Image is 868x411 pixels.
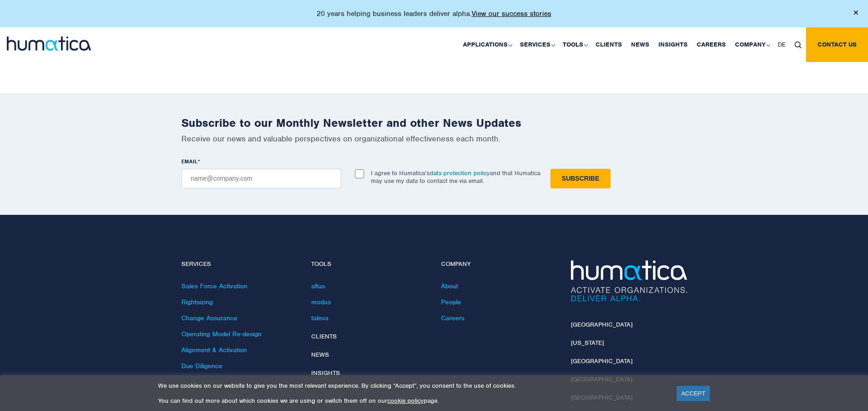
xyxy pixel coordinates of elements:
[7,36,91,51] img: logo
[181,169,341,188] input: name@company.com
[441,260,557,268] h4: Company
[571,321,632,328] a: [GEOGRAPHIC_DATA]
[627,27,654,62] a: News
[311,282,325,290] a: altus
[181,260,298,268] h4: Services
[571,357,632,365] a: [GEOGRAPHIC_DATA]
[317,9,551,18] p: 20 years helping business leaders deliver alpha.
[778,41,786,48] span: DE
[430,169,490,177] a: data protection policy
[441,314,464,322] a: Careers
[371,169,540,185] p: I agree to Humatica’s and that Humatica may use my data to contact me via email.
[515,27,558,62] a: Services
[571,339,604,347] a: [US_STATE]
[806,27,868,62] a: Contact us
[311,351,329,359] a: News
[355,169,364,178] input: I agree to Humatica’sdata protection policyand that Humatica may use my data to contact me via em...
[591,27,627,62] a: Clients
[550,169,611,188] input: Subscribe
[158,382,665,390] p: We use cookies on our website to give you the most relevant experience. By clicking “Accept”, you...
[158,397,665,405] p: You can find out more about which cookies we are using or switch them off on our page.
[472,9,551,18] a: View our success stories
[181,298,213,306] a: Rightsizing
[311,314,329,322] a: taleva
[311,298,331,306] a: modas
[558,27,591,62] a: Tools
[387,397,424,405] a: cookie policy
[730,27,773,62] a: Company
[458,27,515,62] a: Applications
[677,386,710,401] a: ACCEPT
[773,27,790,62] a: DE
[441,282,458,290] a: About
[311,333,337,340] a: Clients
[795,42,801,48] img: search_icon
[181,362,222,370] a: Due Diligence
[441,298,461,306] a: People
[181,158,198,165] span: EMAIL
[181,346,247,354] a: Alignment & Activation
[181,314,237,322] a: Change Assurance
[654,27,692,62] a: Insights
[692,27,730,62] a: Careers
[311,369,340,377] a: Insights
[181,134,687,144] p: Receive our news and valuable perspectives on organizational effectiveness each month.
[181,330,262,338] a: Operating Model Re-design
[181,282,247,290] a: Sales Force Activation
[181,116,687,130] h2: Subscribe to our Monthly Newsletter and other News Updates
[311,260,427,268] h4: Tools
[571,260,687,302] img: Humatica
